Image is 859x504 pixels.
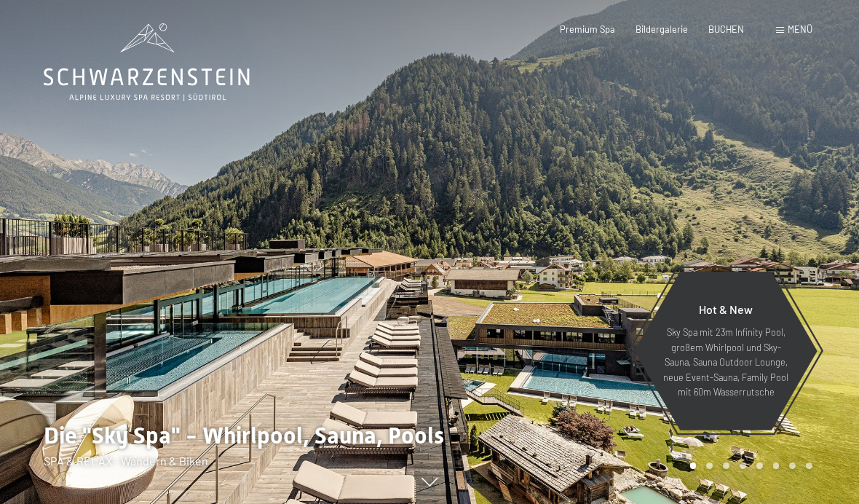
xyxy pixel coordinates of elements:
[806,462,812,469] div: Carousel Page 8
[788,23,812,35] span: Menü
[633,271,818,431] a: Hot & New Sky Spa mit 23m Infinity Pool, großem Whirlpool und Sky-Sauna, Sauna Outdoor Lounge, ne...
[723,462,729,469] div: Carousel Page 3
[740,462,746,469] div: Carousel Page 4
[789,462,796,469] div: Carousel Page 7
[636,23,688,35] a: Bildergalerie
[756,462,763,469] div: Carousel Page 5
[690,462,697,469] div: Carousel Page 1 (Current Slide)
[699,302,753,316] span: Hot & New
[662,325,789,399] p: Sky Spa mit 23m Infinity Pool, großem Whirlpool und Sky-Sauna, Sauna Outdoor Lounge, neue Event-S...
[685,462,812,469] div: Carousel Pagination
[706,462,713,469] div: Carousel Page 2
[708,23,744,35] a: BUCHEN
[560,23,615,35] a: Premium Spa
[773,462,780,469] div: Carousel Page 6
